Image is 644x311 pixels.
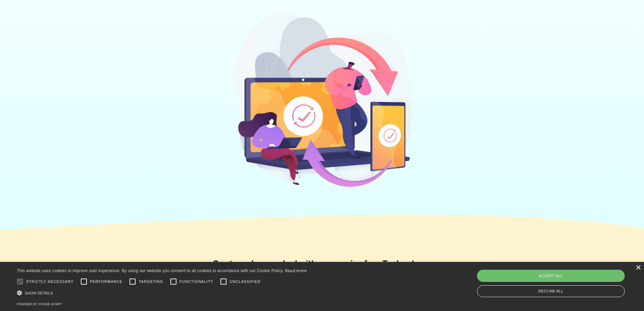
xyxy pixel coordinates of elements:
div: Close [636,265,641,270]
span: Targeting [139,279,163,285]
div: Accept all [477,270,625,282]
span: Strictly necessary [26,279,74,285]
a: Read more [285,268,307,273]
a: Powered by cookie-script [17,302,62,306]
div: Decline all [477,285,625,297]
span: This website uses cookies to improve user experience. By using our website you consent to all coo... [17,268,284,273]
span: Unclassified [230,279,261,285]
span: Show details [25,291,53,295]
h2: Our team has worked with companies from [211,258,434,281]
div: Show details [17,289,307,296]
span: Functionality [180,279,213,285]
span: Performance [90,279,123,285]
img: arrow pointing to cellphone from laptop, and arrow from laptop to cellphone [230,10,414,193]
